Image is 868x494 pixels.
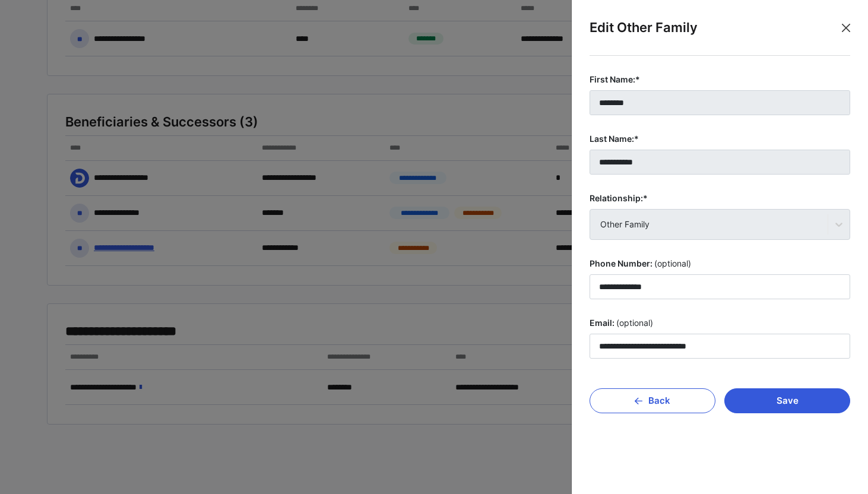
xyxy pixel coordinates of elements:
[590,258,850,270] label: Phone Number:
[590,18,850,56] div: Edit Other Family
[590,133,850,145] label: Last Name:*
[590,388,715,413] button: Back
[837,19,855,37] button: Close
[654,258,691,270] span: (optional)
[590,192,850,204] label: Relationship:*
[590,317,850,329] label: Email:
[724,388,850,413] button: Save
[590,74,850,85] label: First Name:*
[616,317,653,329] span: (optional)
